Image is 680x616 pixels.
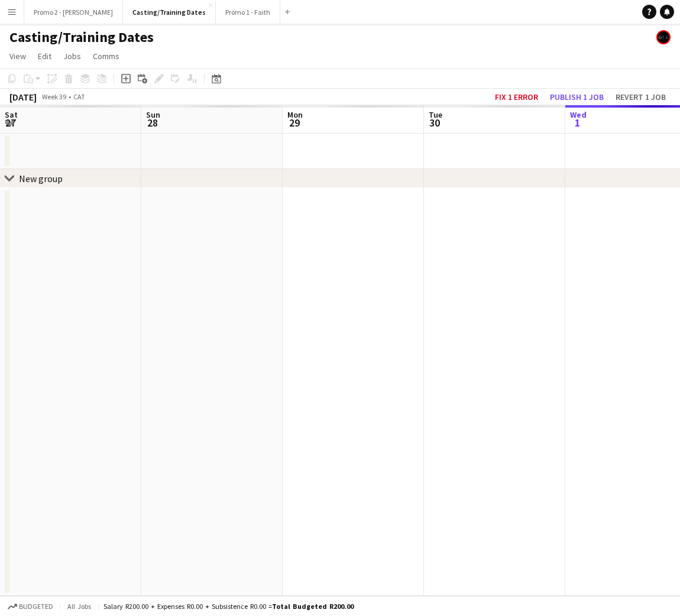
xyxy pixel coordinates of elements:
[611,89,671,105] button: Revert 1 job
[144,116,160,129] span: 28
[9,51,26,61] span: View
[9,91,37,103] div: [DATE]
[570,109,587,120] span: Wed
[73,92,85,101] div: CAT
[272,602,354,611] span: Total Budgeted R200.00
[103,602,354,611] div: Salary R200.00 + Expenses R0.00 + Subsistence R0.00 =
[39,92,69,101] span: Week 39
[123,1,216,24] button: Casting/Training Dates
[5,109,18,120] span: Sat
[24,1,123,24] button: Promo 2 - [PERSON_NAME]
[490,89,543,105] button: Fix 1 error
[63,51,81,61] span: Jobs
[65,602,93,611] span: All jobs
[656,30,671,44] app-user-avatar: Eddie Malete
[146,109,160,120] span: Sun
[88,48,124,64] a: Comms
[286,116,303,129] span: 29
[5,48,31,64] a: View
[568,116,587,129] span: 1
[59,48,86,64] a: Jobs
[6,600,55,613] button: Budgeted
[427,116,442,129] span: 30
[3,116,18,129] span: 27
[287,109,303,120] span: Mon
[38,51,51,61] span: Edit
[216,1,280,24] button: Promo 1 - Faith
[545,89,608,105] button: Publish 1 job
[19,602,53,611] span: Budgeted
[19,173,63,184] div: New group
[93,51,119,61] span: Comms
[33,48,56,64] a: Edit
[9,28,154,46] h1: Casting/Training Dates
[429,109,442,120] span: Tue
